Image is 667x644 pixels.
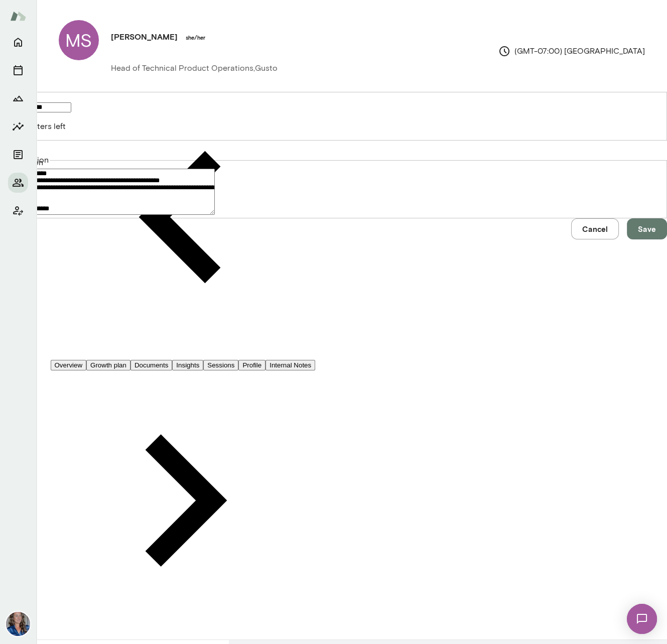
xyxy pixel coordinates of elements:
[627,218,667,239] button: Save
[59,20,99,60] div: MS
[8,116,28,137] button: Insights
[571,218,619,239] button: Cancel
[8,60,28,80] button: Sessions
[8,145,28,165] button: Documents
[8,173,28,193] button: Members
[498,45,645,57] p: (GMT-07:00) [GEOGRAPHIC_DATA]
[8,32,28,52] button: Home
[8,201,28,221] button: Client app
[111,62,278,74] p: Head of Technical Product Operations, Gusto
[111,31,178,43] h4: [PERSON_NAME]
[186,34,205,42] h6: she/her
[10,7,26,26] img: Mento
[8,88,28,108] button: Growth Plan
